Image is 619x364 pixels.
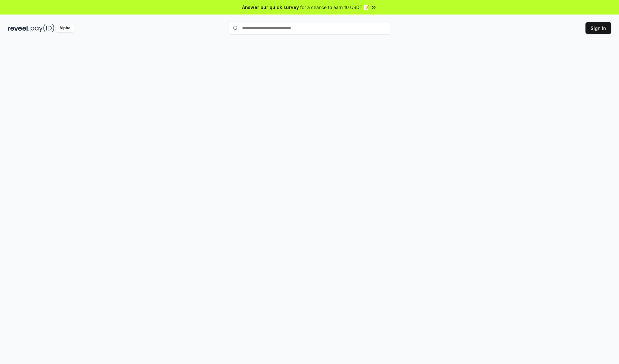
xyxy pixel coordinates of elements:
div: Alpha [56,24,74,32]
button: Sign In [585,22,611,34]
span: for a chance to earn 10 USDT 📝 [300,4,369,11]
span: Answer our quick survey [242,4,299,11]
img: reveel_dark [8,24,29,32]
img: pay_id [31,24,54,32]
